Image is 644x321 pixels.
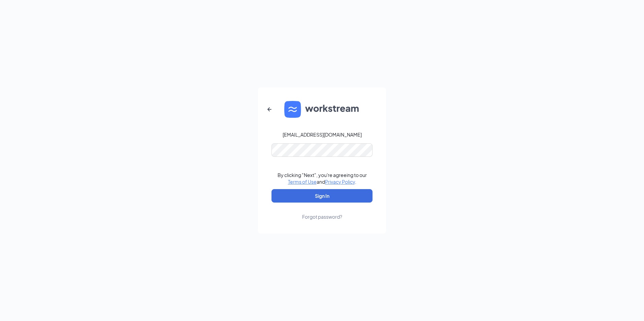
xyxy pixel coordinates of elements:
[278,172,367,185] div: By clicking "Next", you're agreeing to our and .
[325,179,355,185] a: Privacy Policy
[283,131,362,138] div: [EMAIL_ADDRESS][DOMAIN_NAME]
[302,213,342,220] div: Forgot password?
[284,101,360,118] img: WS logo and Workstream text
[271,189,373,203] button: Sign In
[265,105,273,113] svg: ArrowLeftNew
[302,203,342,220] a: Forgot password?
[288,179,317,185] a: Terms of Use
[261,101,278,117] button: ArrowLeftNew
